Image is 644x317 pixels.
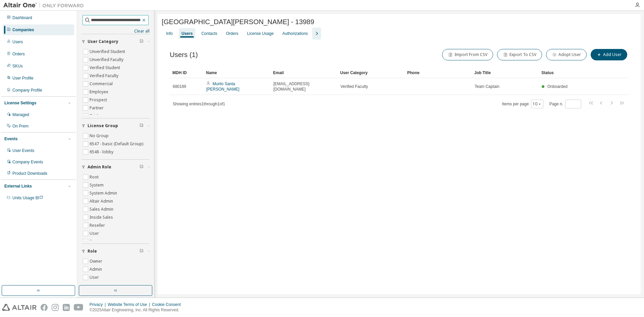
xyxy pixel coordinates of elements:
button: User Category [82,34,150,49]
div: Email [273,67,335,78]
img: altair_logo.svg [2,304,37,311]
span: Page n. [549,100,581,108]
div: Companies [12,27,34,33]
div: Privacy [90,302,108,307]
div: License Usage [247,31,273,36]
label: Prospect [90,96,108,104]
div: Info [166,31,173,36]
label: 6548 - lobby [90,148,115,156]
div: User Events [12,148,34,153]
div: MDH ID [172,67,201,78]
label: Owner [90,257,104,265]
a: Murilo Santa [PERSON_NAME] [206,82,239,92]
div: Users [12,39,23,45]
div: SKUs [12,63,23,69]
label: System [90,181,105,189]
label: Support [90,237,107,246]
p: © 2025 Altair Engineering, Inc. All Rights Reserved. [90,307,185,313]
div: Job Title [474,67,536,78]
span: Units Usage BI [12,196,43,200]
button: Export To CSV [497,49,542,60]
button: Admin Role [82,160,150,174]
div: Authorizations [282,31,308,36]
div: User Category [340,67,402,78]
button: Import From CSV [442,49,493,60]
span: Onboarded [547,84,568,89]
span: Showing entries 1 through 1 of 1 [173,102,225,106]
label: Verified Faculty [90,72,120,80]
div: Phone [407,67,469,78]
span: Clear filter [140,123,144,128]
span: Clear filter [140,249,144,254]
label: Admin [90,265,103,273]
div: Company Profile [12,88,42,93]
span: Items per page [502,100,543,108]
label: Reseller [90,221,106,229]
img: linkedin.svg [63,304,70,311]
label: Root [90,173,100,181]
label: Partner [90,104,105,112]
label: Trial [90,112,99,120]
span: User Category [88,39,118,44]
span: Clear filter [140,39,144,44]
label: Sales Admin [90,205,115,213]
button: Add User [591,49,627,60]
span: Users (1) [170,51,198,59]
div: License Settings [4,100,36,106]
button: License Group [82,118,150,133]
div: Website Terms of Use [108,302,152,307]
label: Unverified Faculty [90,56,125,64]
label: Inside Sales [90,213,114,221]
span: License Group [88,123,118,128]
a: Clear all [82,29,150,34]
div: Users [181,31,193,36]
div: Orders [12,51,25,57]
div: Contacts [201,31,217,36]
span: Team Captain [475,84,499,89]
label: Altair Admin [90,197,114,205]
div: User Profile [12,75,34,81]
button: Role [82,244,150,259]
img: instagram.svg [52,304,59,311]
img: Altair One [3,2,87,9]
label: Employee [90,88,110,96]
span: Clear filter [140,164,144,170]
div: Managed [12,112,29,117]
div: Events [4,136,17,142]
label: User [90,229,100,237]
span: [GEOGRAPHIC_DATA][PERSON_NAME] - 13989 [162,18,314,26]
button: 10 [533,101,542,107]
div: Status [541,67,588,78]
div: Product Downloads [12,171,47,176]
div: External Links [4,183,32,189]
div: Cookie Consent [152,302,184,307]
div: Dashboard [12,15,32,20]
span: Role [88,249,97,254]
label: User [90,273,100,281]
div: Company Events [12,159,43,165]
label: Unverified Student [90,48,126,56]
label: Verified Student [90,64,121,72]
span: 680189 [173,84,186,89]
div: Name [206,67,268,78]
label: 6547 - basic (Default Group) [90,140,145,148]
div: On Prem [12,123,29,129]
div: Orders [226,31,238,36]
label: Commercial [90,80,114,88]
img: facebook.svg [41,304,48,311]
span: Verified Faculty [340,84,368,89]
label: No Group [90,132,110,140]
img: youtube.svg [74,304,84,311]
button: Adopt User [546,49,587,60]
span: Admin Role [88,164,111,170]
span: [EMAIL_ADDRESS][DOMAIN_NAME] [273,81,334,92]
label: System Admin [90,189,118,197]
